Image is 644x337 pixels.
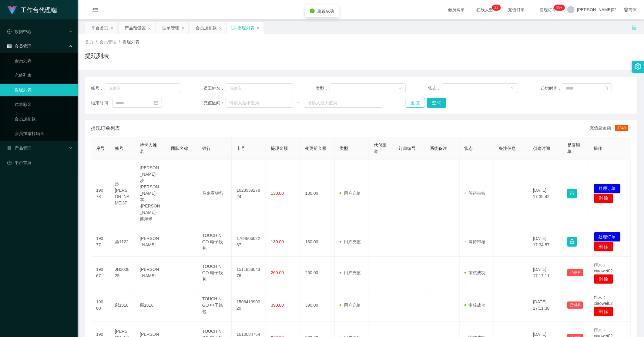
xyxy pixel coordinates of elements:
a: 赠送彩金 [15,98,73,110]
span: 1340 [615,125,628,131]
div: 产品预设置 [125,22,146,34]
span: 重置成功 [317,8,334,13]
span: 持卡人姓名 [140,143,157,154]
span: 订单编号 [399,146,416,151]
td: TOUCH N GO 电子钱包 [197,289,232,322]
input: 请输入最大值为 [304,98,383,108]
button: 查 询 [427,98,446,108]
input: 请输入 [226,83,293,93]
div: 会员加扣款 [196,22,217,34]
i: 图标： AppStore-O [7,146,12,150]
font: 会员管理 [15,44,32,49]
td: 19060 [91,289,110,322]
span: 提现订单列表 [91,125,120,132]
i: 图标： 关闭 [110,26,114,30]
i: 图标：check-circle [310,8,315,13]
button: 删 除 [594,194,613,203]
font: 用户充值 [344,303,361,308]
td: 130.00 [300,227,335,257]
button: 删 除 [594,274,613,284]
span: 系统备注 [430,146,447,151]
i: 图标： 向下 [511,86,515,91]
div: 平台首页 [91,22,108,34]
span: 状态： [428,85,442,92]
td: 邱1818 [110,289,135,322]
button: 已锁单 [567,302,583,309]
td: 150641390020 [232,289,266,322]
i: 图标： 关闭 [219,26,222,30]
td: [PERSON_NAME] [135,257,166,289]
span: 作人：xiaowei02 [594,262,613,273]
sup: 1023 [554,5,565,11]
span: ~ [293,100,304,106]
span: 银行 [202,146,211,151]
a: 会员加扣款 [15,113,73,125]
span: 账号 [115,146,123,151]
span: 代付渠道 [374,143,387,154]
span: 类型： [316,85,330,92]
span: 130.00 [271,239,284,244]
i: 图标： 同步 [231,26,235,30]
span: 状态 [465,146,473,151]
i: 图标： table [7,44,12,48]
img: logo.9652507e.png [7,6,17,15]
a: 工作台代理端 [7,7,57,12]
font: 审核成功 [469,270,486,275]
td: 19067 [91,257,110,289]
td: 260.00 [300,257,335,289]
span: 团队名称 [171,146,188,151]
span: 130.00 [271,191,284,196]
td: [PERSON_NAME]·沙[PERSON_NAME]·本·[PERSON_NAME]·苏海米 [135,160,166,227]
td: 19078 [91,160,110,227]
span: 充值区间： [203,100,226,106]
td: [DATE] 17:34:57 [528,227,562,257]
i: 图标： 关闭 [256,26,260,30]
font: 用户充值 [344,191,361,196]
button: 处理订单 [594,184,621,194]
span: 结束时间： [91,100,112,106]
i: 图标： menu-fold [85,0,106,20]
i: 图标： 日历 [154,101,158,105]
button: 处理订单 [594,232,621,242]
button: 图标： 锁 [567,237,577,247]
input: 请输入 [105,83,181,93]
td: [PERSON_NAME] [135,227,166,257]
span: 创建时间 [533,146,550,151]
span: 变更前金额 [305,146,327,151]
span: 提现列表 [122,39,139,44]
div: 注单管理 [162,22,179,34]
button: 重 置 [406,98,425,108]
span: 260.00 [271,270,284,275]
span: 首页 [85,39,93,44]
font: 充值订单 [508,7,525,12]
td: JH300825 [110,257,135,289]
h1: 提现列表 [85,51,109,60]
td: 19077 [91,227,110,257]
span: 类型 [340,146,348,151]
td: TOUCH N GO 电子钱包 [197,227,232,257]
a: 会员加减打码量 [15,127,73,140]
span: 390.00 [271,303,284,308]
i: 图标： 关闭 [181,26,185,30]
span: 操作 [594,146,602,151]
button: 删 除 [594,242,613,251]
sup: 22 [492,5,501,11]
p: 2 [496,5,498,11]
i: 图标： global [624,8,628,12]
font: 产品管理 [15,146,32,150]
i: 图标： 关闭 [148,26,151,30]
td: [DATE] 17:11:38 [528,289,562,322]
i: 图标： 向下 [398,86,402,91]
td: TOUCH N GO 电子钱包 [197,257,232,289]
span: 卡号 [236,146,245,151]
td: 162393927824 [232,160,266,227]
font: 提现订单 [539,7,556,12]
span: 提现金额 [271,146,288,151]
font: 在线人数 [476,7,493,12]
font: 等待审核 [469,191,486,196]
i: 图标： 解锁 [631,25,637,30]
font: 用户充值 [344,239,361,244]
td: [DATE] 17:17:11 [528,257,562,289]
td: 勇1122 [110,227,135,257]
a: 提现列表 [15,84,73,96]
